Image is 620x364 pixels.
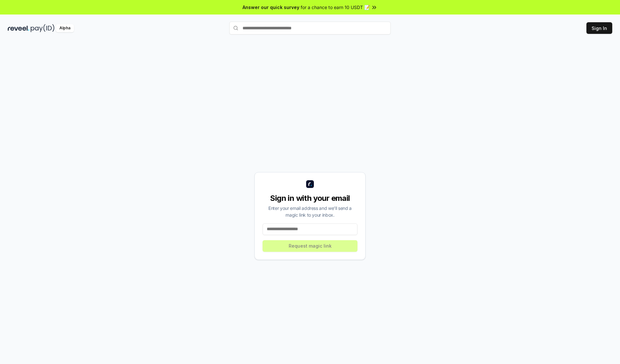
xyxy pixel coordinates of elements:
div: Enter your email address and we’ll send a magic link to your inbox. [263,205,357,218]
span: for a chance to earn 10 USDT 📝 [301,4,370,11]
span: Answer our quick survey [243,4,299,11]
img: logo_small [306,180,314,188]
div: Sign in with your email [263,193,357,203]
div: Alpha [56,24,74,32]
button: Sign In [586,22,612,34]
img: reveel_dark [8,24,29,32]
img: pay_id [31,24,55,32]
